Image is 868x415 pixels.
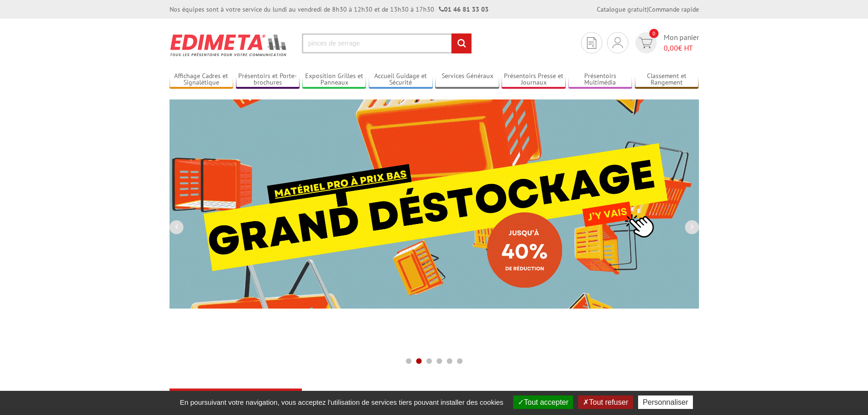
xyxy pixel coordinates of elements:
[639,38,653,48] img: devis rapide
[635,72,699,87] a: Classement et Rangement
[664,32,699,53] span: Mon panier
[568,72,633,87] a: Présentoirs Multimédia
[369,72,433,87] a: Accueil Guidage et Sécurité
[578,395,633,409] button: Tout refuser
[435,72,499,87] a: Services Généraux
[513,395,573,409] button: Tout accepter
[648,5,699,13] a: Commande rapide
[597,5,699,14] div: |
[175,398,508,406] span: En poursuivant votre navigation, vous acceptez l'utilisation de services tiers pouvant installer ...
[170,72,234,87] a: Affichage Cadres et Signalétique
[445,390,555,407] a: nouveautés
[664,43,699,53] span: € HT
[502,72,566,87] a: Présentoirs Presse et Journaux
[302,72,366,87] a: Exposition Grilles et Panneaux
[613,37,623,48] img: devis rapide
[439,5,489,13] strong: 01 46 81 33 03
[451,33,471,53] input: rechercher
[649,29,659,38] span: 0
[170,28,288,62] img: Présentoir, panneau, stand - Edimeta - PLV, affichage, mobilier bureau, entreprise
[633,32,699,53] a: devis rapide 0 Mon panier 0,00€ HT
[638,395,693,409] button: Personnaliser (fenêtre modale)
[170,5,489,14] div: Nos équipes sont à votre service du lundi au vendredi de 8h30 à 12h30 et de 13h30 à 17h30
[236,72,300,87] a: Présentoirs et Porte-brochures
[578,390,694,409] b: Les promotions
[597,5,647,13] a: Catalogue gratuit
[313,390,423,407] a: Destockage
[587,37,596,49] img: devis rapide
[302,33,472,53] input: Rechercher un produit ou une référence...
[664,43,678,53] span: 0,00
